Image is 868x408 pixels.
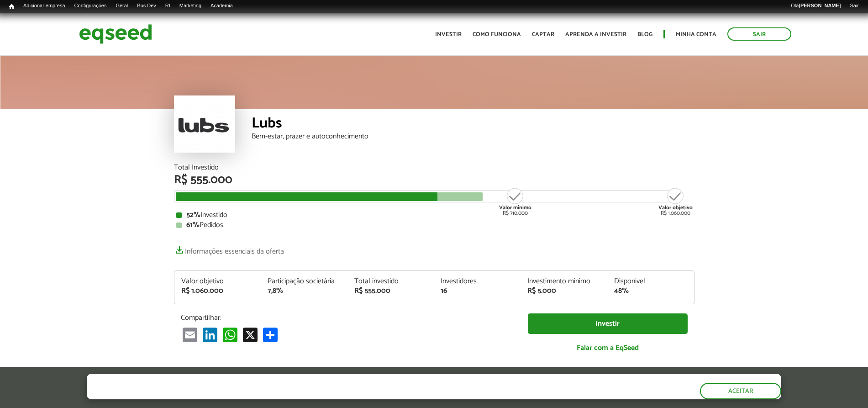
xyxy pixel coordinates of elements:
a: Academia [206,2,237,10]
a: Captar [532,32,554,37]
a: X [241,327,259,342]
div: R$ 555.000 [354,287,427,295]
div: Valor objetivo [181,278,254,285]
div: Investidores [441,278,514,285]
img: EqSeed [79,22,152,46]
div: R$ 1.060.000 [181,287,254,295]
div: R$ 5.000 [527,287,600,295]
a: Sair [727,27,791,41]
a: WhatsApp [221,327,239,342]
a: Bus Dev [132,2,161,10]
div: R$ 1.060.000 [658,187,693,216]
a: Configurações [70,2,111,10]
div: Disponível [614,278,687,285]
div: 7,8% [268,287,341,295]
a: Adicionar empresa [19,2,70,10]
div: Lubs [252,116,694,133]
a: LinkedIn [201,327,219,342]
div: R$ 710.000 [498,187,532,216]
p: Ao clicar em "aceitar", você aceita nossa . [87,390,417,399]
strong: 61% [186,219,200,231]
p: Compartilhar: [181,313,514,322]
a: Marketing [175,2,206,10]
a: Sair [845,2,863,10]
a: Como funciona [473,32,521,37]
span: Início [9,3,14,10]
button: Aceitar [700,383,781,399]
div: Total investido [354,278,427,285]
div: Bem-estar, prazer e autoconhecimento [252,133,694,140]
a: política de privacidade e de cookies [207,391,313,399]
strong: Valor objetivo [658,203,693,212]
a: Geral [111,2,132,10]
a: Share [261,327,279,342]
h5: O site da EqSeed utiliza cookies para melhorar sua navegação. [87,374,417,388]
a: Aprenda a investir [565,32,626,37]
a: Email [181,327,199,342]
a: Investir [435,32,462,37]
strong: Valor mínimo [499,203,531,212]
div: Total Investido [174,164,694,171]
div: Investimento mínimo [527,278,600,285]
a: Falar com a EqSeed [528,339,688,357]
a: Minha conta [676,32,716,37]
div: Participação societária [268,278,341,285]
div: 16 [441,287,514,295]
div: Pedidos [176,222,692,229]
a: RI [161,2,175,10]
a: Blog [637,32,652,37]
strong: [PERSON_NAME] [799,3,841,8]
strong: 52% [186,209,200,221]
div: R$ 555.000 [174,174,694,186]
a: Investir [528,313,688,334]
div: 48% [614,287,687,295]
a: Informações essenciais da oferta [174,243,284,255]
div: Investido [176,212,692,219]
a: Início [5,2,19,11]
a: Olá[PERSON_NAME] [786,2,845,10]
